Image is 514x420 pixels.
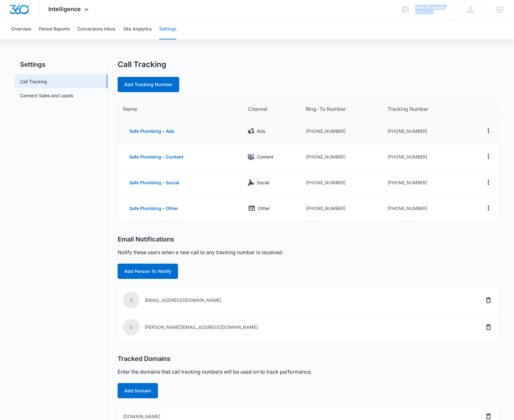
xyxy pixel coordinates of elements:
h2: Settings [15,60,107,69]
a: Call Tracking [20,78,47,85]
button: Delete [483,322,494,332]
p: Notify these users when a new call to any tracking number is received. [118,248,283,256]
button: Delete [483,295,494,305]
button: Actions [483,177,494,187]
td: [PHONE_NUMBER] [301,196,382,221]
th: Ring-To Number [301,100,382,119]
button: Safe Plumbing – Ads [123,124,181,139]
td: [EMAIL_ADDRESS][DOMAIN_NAME] [118,287,452,314]
a: Connect Sales and Leads [20,92,73,99]
p: Enter the domains that call tracking numbers will be used on to track performance. [118,368,312,376]
td: [PHONE_NUMBER] [382,170,466,196]
div: account name [415,5,447,10]
img: Ads [248,128,254,134]
td: [PERSON_NAME][EMAIL_ADDRESS][DOMAIN_NAME] [118,314,452,341]
button: Settings [159,19,176,39]
h1: Call Tracking [118,60,166,69]
td: [PHONE_NUMBER] [301,170,382,196]
button: Conversions Inbox [77,19,116,39]
td: [PHONE_NUMBER] [382,144,466,170]
img: Social [248,180,254,186]
button: Actions [483,203,494,213]
button: Actions [483,126,494,136]
button: Add Domain [118,383,158,398]
td: [PHONE_NUMBER] [301,144,382,170]
h2: Tracked Domains [118,355,170,363]
td: [PHONE_NUMBER] [301,119,382,144]
th: Name [118,100,243,119]
p: Other [258,205,270,212]
button: Overview [11,19,31,39]
span: e [123,319,140,335]
p: Content [257,153,273,160]
span: Intelligence [49,6,81,12]
td: [PHONE_NUMBER] [382,119,466,144]
button: Actions [483,152,494,162]
div: account id [415,10,447,14]
h2: Email Notifications [118,235,174,243]
p: Ads [257,128,265,135]
th: Tracking Number [382,100,466,119]
button: Site Analytics [123,19,152,39]
span: s [123,292,140,308]
button: Add Person To Notify [118,264,178,279]
button: Safe Plumbing – Social [123,175,186,190]
button: Period Reports [39,19,70,39]
a: Add Tracking Number [118,77,179,92]
td: [PHONE_NUMBER] [382,196,466,221]
p: Social [257,179,269,186]
th: Channel [243,100,301,119]
button: Safe Plumbing – Content [123,149,190,165]
button: Safe Plumbing – Other [123,201,185,216]
img: Content [248,154,254,160]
